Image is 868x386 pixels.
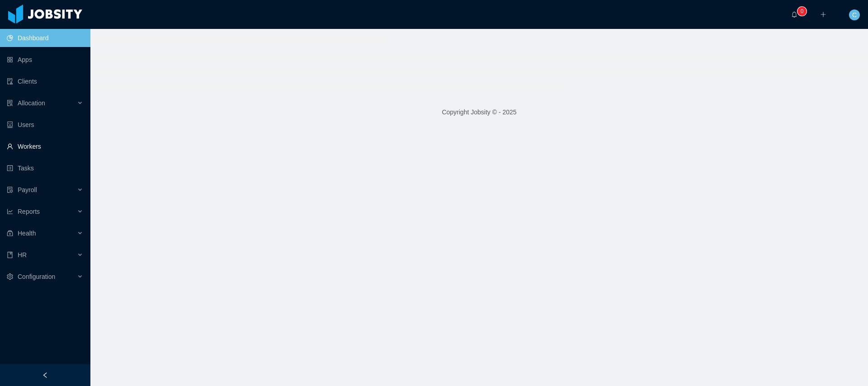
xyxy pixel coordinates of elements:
[7,100,13,106] i: icon: solution
[7,116,83,134] a: icon: robotUsers
[7,187,13,193] i: icon: file-protect
[7,230,13,236] i: icon: medicine-box
[820,11,826,18] i: icon: plus
[797,7,807,16] sup: 0
[7,208,13,215] i: icon: line-chart
[18,230,36,237] span: Health
[7,137,83,155] a: icon: userWorkers
[852,9,857,20] span: C
[791,11,797,18] i: icon: bell
[7,51,83,69] a: icon: appstoreApps
[7,273,13,280] i: icon: setting
[7,252,13,258] i: icon: book
[7,72,83,90] a: icon: auditClients
[7,159,83,177] a: icon: profileTasks
[18,273,55,280] span: Configuration
[18,186,37,193] span: Payroll
[18,251,27,259] span: HR
[18,208,40,215] span: Reports
[90,97,868,128] footer: Copyright Jobsity © - 2025
[7,29,83,47] a: icon: pie-chartDashboard
[18,99,45,107] span: Allocation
